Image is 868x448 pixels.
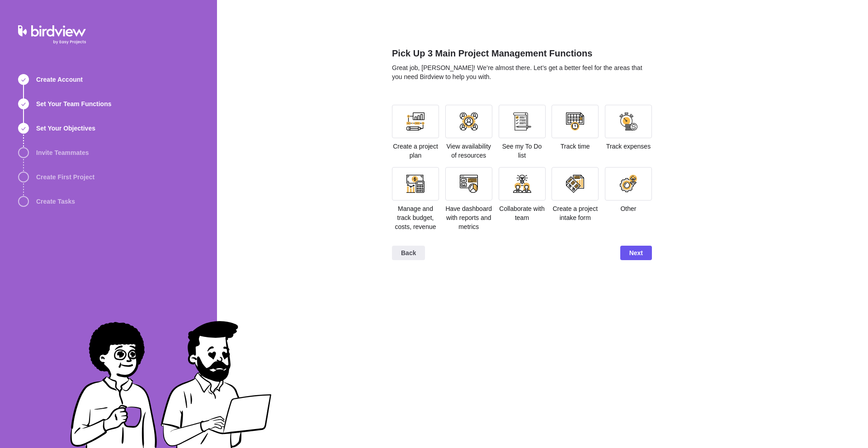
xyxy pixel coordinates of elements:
span: Collaborate with team [499,205,544,221]
h2: Pick Up 3 Main Project Management Functions [392,47,652,63]
span: Set Your Objectives [36,124,95,133]
span: See my To Do list [502,143,542,159]
span: View availability of resources [446,143,491,159]
span: Track time [561,143,590,150]
span: Set Your Team Functions [36,99,111,108]
span: Next [629,247,643,258]
span: Invite Teammates [36,148,89,157]
span: Manage and track budget, costs, revenue [395,205,436,230]
span: Create a project plan [393,143,438,159]
span: Create a project intake form [552,205,598,221]
span: Other [620,205,636,212]
span: Back [401,247,416,258]
span: Great job, [PERSON_NAME]! We’re almost there. Let’s get a better feel for the areas that you need... [392,64,642,80]
span: Create Tasks [36,197,75,206]
span: Back [392,246,425,260]
span: Create Account [36,75,83,84]
span: Have dashboard with reports and metrics [445,205,492,230]
span: Track expenses [606,143,651,150]
span: Create First Project [36,173,94,182]
span: Next [620,246,652,260]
